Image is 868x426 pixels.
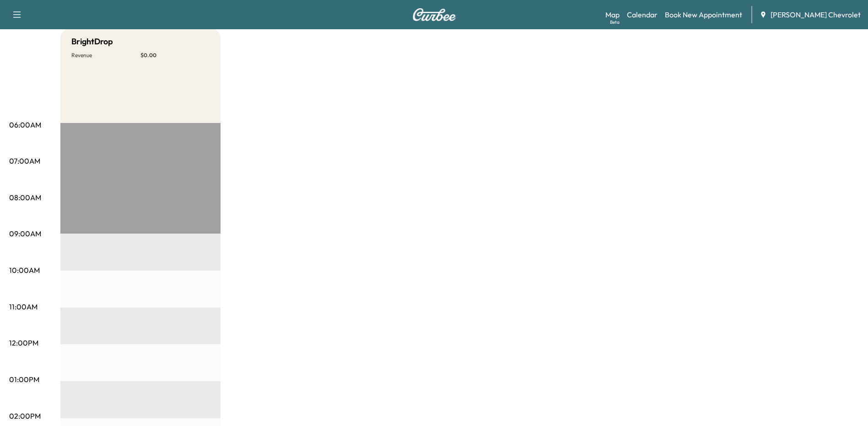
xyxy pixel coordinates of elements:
[605,9,620,20] a: MapBeta
[9,228,41,239] p: 09:00AM
[771,9,861,20] span: [PERSON_NAME] Chevrolet
[9,265,40,276] p: 10:00AM
[412,8,456,21] img: Curbee Logo
[9,410,41,421] p: 02:00PM
[9,374,39,385] p: 01:00PM
[9,337,38,348] p: 12:00PM
[610,19,620,26] div: Beta
[9,119,41,130] p: 06:00AM
[140,52,210,59] p: $ 0.00
[9,192,41,203] p: 08:00AM
[665,9,742,20] a: Book New Appointment
[9,155,40,166] p: 07:00AM
[71,52,140,59] p: Revenue
[627,9,658,20] a: Calendar
[71,35,113,48] h5: BrightDrop
[9,301,38,312] p: 11:00AM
